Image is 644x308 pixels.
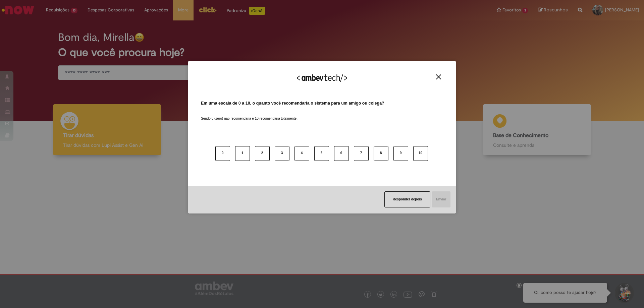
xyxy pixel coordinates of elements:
button: 3 [275,146,289,161]
img: Logo Ambevtech [297,74,347,82]
button: Close [434,74,443,80]
button: 5 [314,146,329,161]
button: 4 [294,146,309,161]
button: 2 [255,146,270,161]
button: 8 [374,146,388,161]
button: 0 [215,146,230,161]
label: Em uma escala de 0 a 10, o quanto você recomendaria o sistema para um amigo ou colega? [201,100,384,107]
button: 6 [334,146,349,161]
label: Sendo 0 (zero) não recomendaria e 10 recomendaria totalmente. [201,108,298,121]
button: Responder depois [384,191,430,207]
img: Close [436,74,441,79]
button: 7 [354,146,369,161]
button: 1 [235,146,250,161]
button: 10 [413,146,428,161]
button: 9 [393,146,408,161]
